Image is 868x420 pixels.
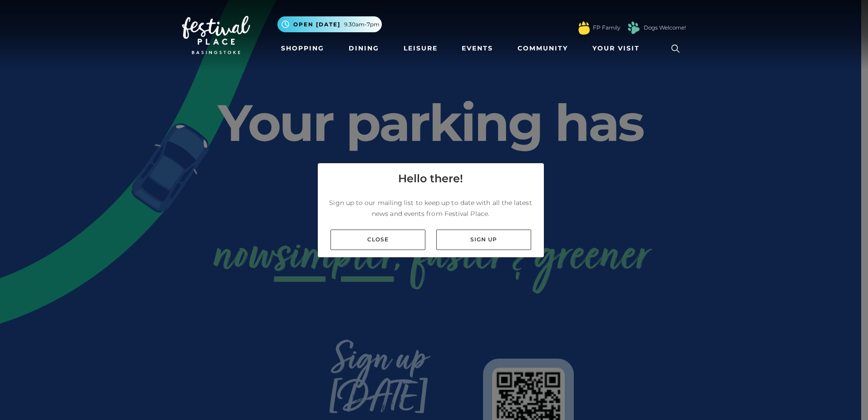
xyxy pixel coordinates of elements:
a: Leisure [400,40,441,57]
span: 9.30am-7pm [344,20,380,29]
a: Community [514,40,572,57]
a: Your Visit [589,40,648,57]
h4: Hello there! [398,170,463,187]
a: Events [458,40,497,57]
a: Close [330,230,425,250]
a: Dining [345,40,383,57]
a: Sign up [436,230,531,250]
span: Your Visit [592,44,640,53]
img: Festival Place Logo [182,16,250,54]
a: FP Family [593,24,620,32]
a: Dogs Welcome! [644,24,686,32]
span: Open [DATE] [293,20,340,29]
p: Sign up to our mailing list to keep up to date with all the latest news and events from Festival ... [325,197,537,219]
button: Open [DATE] 9.30am-7pm [277,16,382,32]
a: Shopping [277,40,328,57]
